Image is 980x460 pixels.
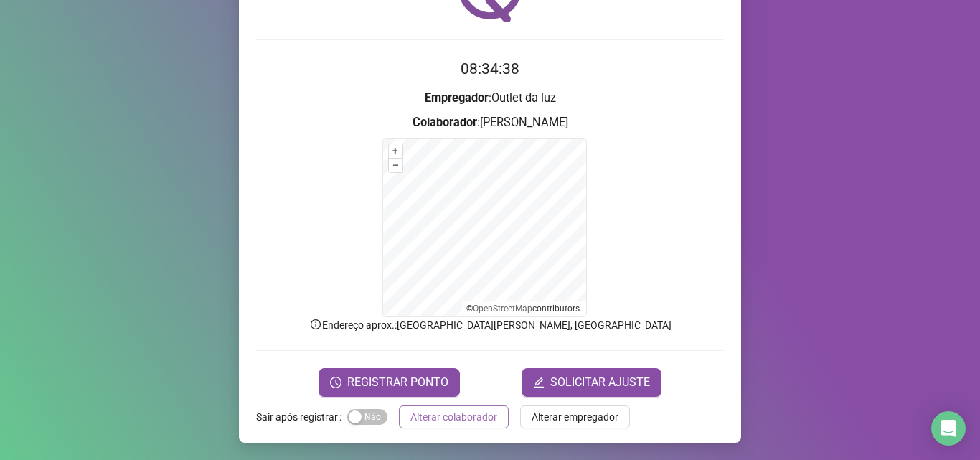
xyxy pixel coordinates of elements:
[256,113,724,132] h3: : [PERSON_NAME]
[256,89,724,108] h3: : Outlet da luz
[256,405,347,428] label: Sair após registrar
[309,318,322,331] span: info-circle
[931,411,966,446] div: Open Intercom Messenger
[461,60,519,78] time: 08:34:38
[550,374,650,391] span: SOLICITAR AJUSTE
[473,304,532,314] a: OpenStreetMap
[389,144,402,158] button: +
[522,368,661,397] button: editSOLICITAR AJUSTE
[347,374,448,391] span: REGISTRAR PONTO
[330,377,341,388] span: clock-circle
[532,409,618,425] span: Alterar empregador
[319,368,460,397] button: REGISTRAR PONTO
[399,405,509,428] button: Alterar colaborador
[425,91,489,105] strong: Empregador
[389,159,402,172] button: –
[466,304,582,314] li: © contributors.
[410,409,497,425] span: Alterar colaborador
[533,377,545,388] span: edit
[413,116,477,129] strong: Colaborador
[520,405,630,428] button: Alterar empregador
[256,317,724,333] p: Endereço aprox. : [GEOGRAPHIC_DATA][PERSON_NAME], [GEOGRAPHIC_DATA]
